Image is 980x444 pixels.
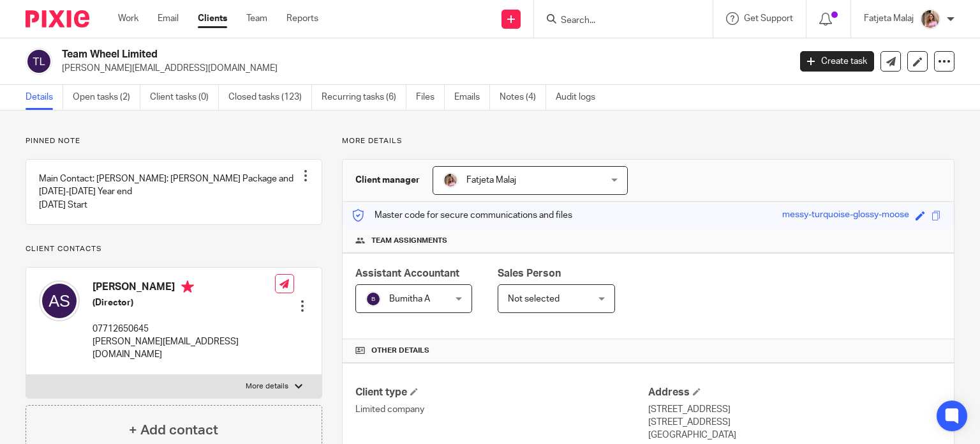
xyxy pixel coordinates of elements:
[286,12,318,25] a: Reports
[800,51,874,72] a: Create task
[648,429,941,441] p: [GEOGRAPHIC_DATA]
[498,268,561,279] span: Sales Person
[355,403,648,416] p: Limited company
[26,10,89,27] img: Pixie
[508,295,560,303] span: Not selected
[93,296,275,309] h5: (Director)
[322,85,406,110] a: Recurring tasks (6)
[454,85,490,110] a: Emails
[648,403,941,416] p: [STREET_ADDRESS]
[150,85,219,110] a: Client tasks (0)
[782,208,909,223] div: messy-turquoise-glossy-moose
[355,174,420,187] h3: Client manager
[342,136,954,146] p: More details
[744,14,793,23] span: Get Support
[371,346,429,356] span: Other details
[26,48,52,75] img: svg%3E
[158,12,179,25] a: Email
[26,136,322,146] p: Pinned note
[466,176,516,185] span: Fatjeta Malaj
[246,381,288,392] p: More details
[500,85,546,110] a: Notes (4)
[389,295,430,303] span: Bumitha A
[39,280,80,321] img: svg%3E
[129,420,218,440] h4: + Add contact
[93,323,275,335] p: 07712650645
[355,268,459,279] span: Assistant Accountant
[26,85,63,110] a: Details
[198,12,227,25] a: Clients
[26,244,322,254] p: Client contacts
[920,9,940,29] img: MicrosoftTeams-image%20(5).png
[62,48,637,61] h2: Team Wheel Limited
[228,85,312,110] a: Closed tasks (123)
[93,280,275,296] h4: [PERSON_NAME]
[352,209,572,222] p: Master code for secure communications and files
[443,172,458,188] img: MicrosoftTeams-image%20(5).png
[371,236,447,246] span: Team assignments
[355,386,648,399] h4: Client type
[560,15,674,27] input: Search
[416,85,445,110] a: Files
[864,12,914,25] p: Fatjeta Malaj
[181,280,194,293] i: Primary
[118,12,138,25] a: Work
[556,85,605,110] a: Audit logs
[366,291,381,307] img: svg%3E
[648,386,941,399] h4: Address
[246,12,267,25] a: Team
[93,335,275,362] p: [PERSON_NAME][EMAIL_ADDRESS][DOMAIN_NAME]
[73,85,140,110] a: Open tasks (2)
[648,416,941,429] p: [STREET_ADDRESS]
[62,62,781,75] p: [PERSON_NAME][EMAIL_ADDRESS][DOMAIN_NAME]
